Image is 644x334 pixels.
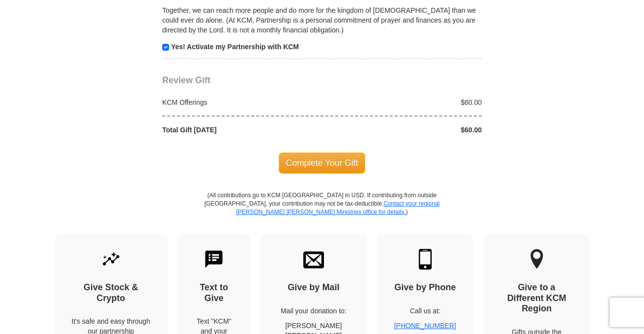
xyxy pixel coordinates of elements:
p: (All contributions go to KCM [GEOGRAPHIC_DATA] in USD. If contributing from outside [GEOGRAPHIC_D... [204,191,440,234]
p: Call us at: [394,306,456,316]
p: Together, we can reach more people and do more for the kingdom of [DEMOGRAPHIC_DATA] than we coul... [162,5,482,35]
img: envelope.svg [303,249,324,270]
h4: Give Stock & Crypto [72,282,150,304]
strong: Yes! Activate my Partnership with KCM [171,43,299,51]
h4: Give by Mail [278,282,350,293]
div: KCM Offerings [157,97,322,107]
img: text-to-give.svg [204,249,224,270]
img: other-region [530,249,544,270]
span: Complete Your Gift [279,152,366,173]
div: Total Gift [DATE] [157,125,322,135]
a: Contact your regional [PERSON_NAME] [PERSON_NAME] Ministries office for details. [236,200,439,215]
div: $60.00 [322,125,487,135]
h4: Give to a Different KCM Region [501,282,573,314]
img: mobile.svg [415,249,436,270]
div: $60.00 [322,97,487,107]
img: give-by-stock.svg [101,249,121,270]
h4: Give by Phone [394,282,456,293]
p: Mail your donation to: [278,306,350,316]
h4: Text to Give [195,282,234,304]
span: Review Gift [162,75,210,85]
a: [PHONE_NUMBER] [394,322,456,330]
